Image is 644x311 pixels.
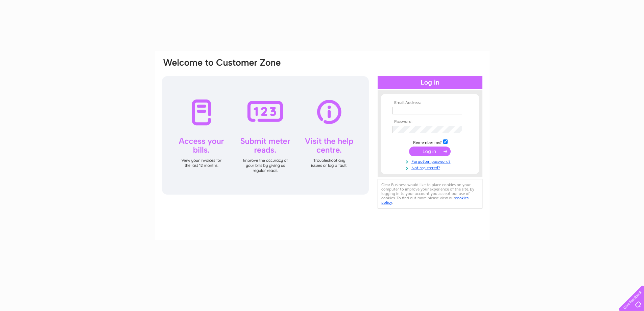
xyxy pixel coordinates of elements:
[391,101,469,105] th: Email Address:
[391,119,469,124] th: Password:
[392,164,469,171] a: Not registered?
[381,196,469,205] a: cookies policy
[378,179,482,208] div: Clear Business would like to place cookies on your computer to improve your experience of the sit...
[391,138,469,145] td: Remember me?
[392,158,469,164] a: Forgotten password?
[409,147,451,156] input: Submit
